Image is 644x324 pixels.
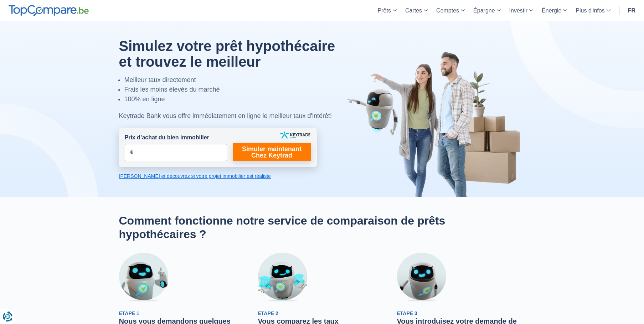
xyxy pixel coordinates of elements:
img: TopCompare [9,5,89,16]
span: Etape 3 [397,310,417,316]
a: [PERSON_NAME] et découvrez si votre projet immobilier est réaliste [119,173,317,180]
label: Prix d’achat du bien immobilier [125,134,209,142]
h2: Comment fonctionne notre service de comparaison de prêts hypothécaires ? [119,214,525,241]
li: 100% en ligne [124,94,352,104]
li: Frais les moins élevés du marché [124,85,352,94]
div: Keytrade Bank vous offre immédiatement en ligne le meilleur taux d'intérêt! [119,111,352,121]
li: Meilleur taux directement [124,75,352,85]
a: Simuler maintenant Chez Keytrad [233,143,311,161]
img: image-hero [347,51,525,197]
img: keytrade [280,132,310,139]
span: € [130,148,134,156]
img: Etape 1 [119,253,168,302]
img: Etape 2 [258,253,307,302]
h1: Simulez votre prêt hypothécaire et trouvez le meilleur [119,38,352,70]
span: Etape 2 [258,310,278,316]
img: Etape 3 [397,253,446,302]
span: Etape 1 [119,310,139,316]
